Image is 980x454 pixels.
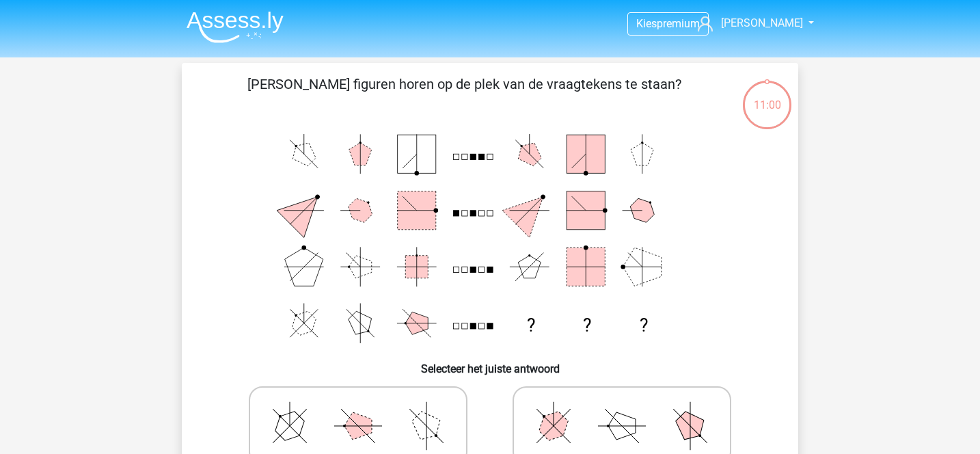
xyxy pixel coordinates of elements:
[628,14,708,33] a: Kiespremium
[187,11,284,43] img: Assessly
[204,351,776,375] h6: Selecteer het juiste antwoord
[636,17,657,30] span: Kies
[692,15,804,31] a: [PERSON_NAME]
[741,79,793,113] div: 11:00
[527,315,535,336] text: ?
[721,16,803,29] span: [PERSON_NAME]
[204,74,725,115] p: [PERSON_NAME] figuren horen op de plek van de vraagtekens te staan?
[640,315,648,336] text: ?
[583,315,591,336] text: ?
[657,17,700,30] span: premium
